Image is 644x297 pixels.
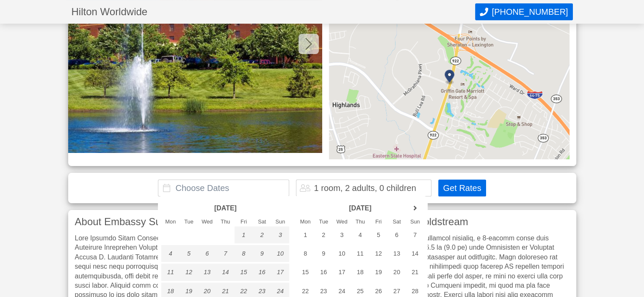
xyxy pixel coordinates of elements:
[315,226,333,243] div: 2
[161,219,180,225] div: Mon
[351,245,369,262] div: 11
[235,219,253,225] div: Fri
[198,245,216,262] div: 6
[296,245,314,262] div: 8
[369,245,387,262] div: 12
[271,245,289,262] div: 10
[271,219,289,225] div: Sun
[351,219,369,225] div: Thu
[333,245,351,262] div: 10
[296,226,314,243] div: 1
[180,264,198,281] div: 12
[180,245,198,262] div: 5
[296,219,314,225] div: Mon
[216,219,235,225] div: Thu
[406,264,424,281] div: 21
[315,202,406,215] header: [DATE]
[369,219,387,225] div: Fri
[180,202,271,215] header: [DATE]
[387,219,406,225] div: Sat
[315,264,333,281] div: 16
[369,226,387,243] div: 5
[253,219,271,225] div: Sat
[271,264,289,281] div: 17
[235,226,253,243] div: 1
[235,245,253,262] div: 8
[333,264,351,281] div: 17
[333,226,351,243] div: 3
[351,264,369,281] div: 18
[235,264,253,281] div: 15
[315,245,333,262] div: 9
[180,219,198,225] div: Tue
[314,184,416,192] div: 1 room, 2 adults, 0 children
[387,264,406,281] div: 20
[253,226,271,243] div: 2
[198,219,216,225] div: Wed
[161,245,180,262] div: 4
[253,245,271,262] div: 9
[253,264,271,281] div: 16
[216,245,235,262] div: 7
[315,219,333,225] div: Tue
[296,264,314,281] div: 15
[492,7,568,17] span: [PHONE_NUMBER]
[369,264,387,281] div: 19
[406,226,424,243] div: 7
[198,264,216,281] div: 13
[406,219,424,225] div: Sun
[387,226,406,243] div: 6
[161,264,180,281] div: 11
[216,264,235,281] div: 14
[329,7,569,159] img: map
[333,219,351,225] div: Wed
[351,226,369,243] div: 4
[271,226,289,243] div: 3
[75,217,569,227] h3: About Embassy Suites by [GEOGRAPHIC_DATA] / [GEOGRAPHIC_DATA] Coldstream
[158,180,289,196] input: Choose Dates
[387,245,406,262] div: 13
[475,3,572,20] button: Call
[409,202,421,215] a: next month
[72,7,475,17] h1: Hilton Worldwide
[406,245,424,262] div: 14
[438,180,486,196] button: Get Rates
